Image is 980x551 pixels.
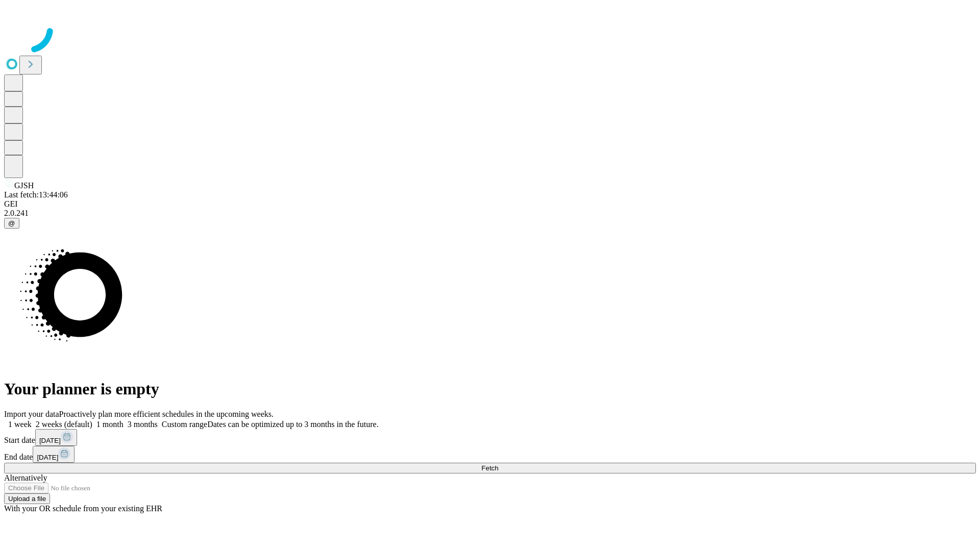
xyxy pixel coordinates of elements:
[14,181,34,190] span: GJSH
[4,199,976,209] div: GEI
[128,420,158,429] span: 3 months
[4,504,162,513] span: With your OR schedule from your existing EHR
[4,446,976,463] div: End date
[33,446,75,463] button: [DATE]
[162,420,207,429] span: Custom range
[4,190,68,199] span: Last fetch: 13:44:06
[39,437,61,444] span: [DATE]
[59,410,274,418] span: Proactively plan more efficient schedules in the upcoming weeks.
[4,410,59,418] span: Import your data
[4,218,19,229] button: @
[207,420,378,429] span: Dates can be optimized up to 3 months in the future.
[4,473,47,482] span: Alternatively
[4,493,50,504] button: Upload a file
[8,219,15,227] span: @
[4,380,976,398] h1: Your planner is empty
[96,420,124,429] span: 1 month
[37,454,58,461] span: [DATE]
[36,420,92,429] span: 2 weeks (default)
[4,463,976,473] button: Fetch
[481,464,498,472] span: Fetch
[4,429,976,446] div: Start date
[8,420,32,429] span: 1 week
[35,429,77,446] button: [DATE]
[4,209,976,218] div: 2.0.241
